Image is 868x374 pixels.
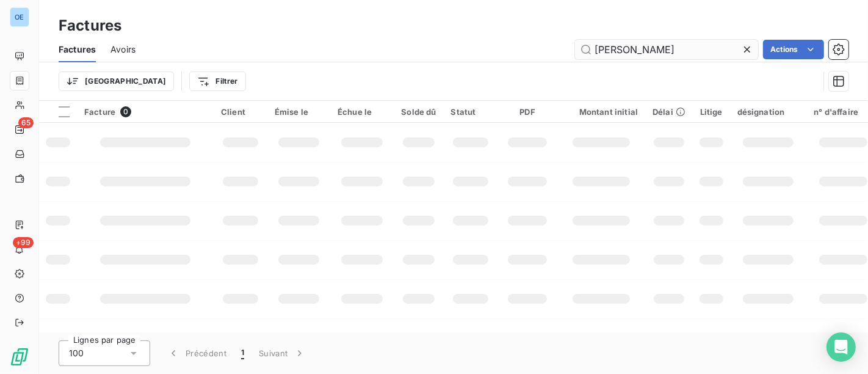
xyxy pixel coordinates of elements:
[18,117,34,128] span: 65
[241,347,244,359] span: 1
[401,107,436,117] div: Solde dû
[700,107,723,117] div: Litige
[251,340,313,366] button: Suivant
[763,40,824,59] button: Actions
[451,107,491,117] div: Statut
[110,43,136,56] span: Avoirs
[59,15,121,37] h3: Factures
[189,71,245,91] button: Filtrer
[737,107,800,117] div: désignation
[160,340,234,366] button: Précédent
[10,7,29,27] div: OE
[275,107,323,117] div: Émise le
[13,237,34,248] span: +99
[221,107,260,117] div: Client
[505,107,549,117] div: PDF
[59,71,174,91] button: [GEOGRAPHIC_DATA]
[10,347,29,367] img: Logo LeanPay
[575,40,758,59] input: Rechercher
[120,106,131,117] span: 0
[826,332,856,362] div: Open Intercom Messenger
[234,340,251,366] button: 1
[69,347,84,359] span: 100
[653,107,685,117] div: Délai
[59,43,96,56] span: Factures
[84,107,115,117] span: Facture
[565,107,638,117] div: Montant initial
[338,107,386,117] div: Échue le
